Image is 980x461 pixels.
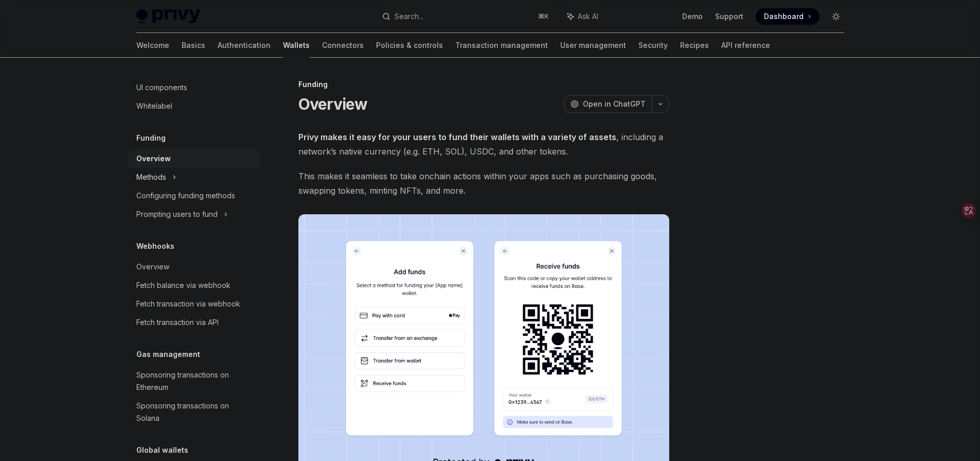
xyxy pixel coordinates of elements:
[136,298,240,310] div: Fetch transaction via webhook
[136,171,166,183] div: Methods
[538,12,549,21] span: ⌘ K
[395,10,423,23] div: Search...
[136,316,219,329] div: Fetch transaction via API
[136,279,230,292] div: Fetch balance via webhook
[721,33,770,58] a: API reference
[375,7,555,26] button: Search...⌘K
[455,33,548,58] a: Transaction management
[298,169,669,198] span: This makes it seamless to take onchain actions within your apps such as purchasing goods, swappin...
[322,33,364,58] a: Connectors
[128,186,260,205] a: Configuring funding methods
[638,33,668,58] a: Security
[376,33,443,58] a: Policies & controls
[128,97,260,115] a: Whitelabel
[136,152,171,165] div: Overview
[182,33,205,58] a: Basics
[715,11,743,22] a: Support
[298,132,616,142] strong: Privy makes it easy for your users to fund their wallets with a variety of assets
[680,33,709,58] a: Recipes
[136,240,174,252] h5: Webhooks
[136,369,254,394] div: Sponsoring transactions on Ethereum
[136,9,200,24] img: light logo
[128,149,260,168] a: Overview
[128,276,260,295] a: Fetch balance via webhook
[136,444,188,456] h5: Global wallets
[560,7,605,26] button: Ask AI
[128,366,260,397] a: Sponsoring transactions on Ethereum
[136,100,172,112] div: Whitelabel
[218,33,271,58] a: Authentication
[128,258,260,276] a: Overview
[564,95,652,113] button: Open in ChatGPT
[136,400,254,424] div: Sponsoring transactions on Solana
[128,295,260,313] a: Fetch transaction via webhook
[682,11,703,22] a: Demo
[298,130,669,159] span: , including a network’s native currency (e.g. ETH, SOL), USDC, and other tokens.
[136,261,169,273] div: Overview
[128,313,260,332] a: Fetch transaction via API
[583,99,646,109] span: Open in ChatGPT
[136,190,235,202] div: Configuring funding methods
[298,95,368,113] h1: Overview
[136,81,187,94] div: UI components
[578,11,598,22] span: Ask AI
[128,78,260,97] a: UI components
[136,132,166,144] h5: Funding
[136,348,200,361] h5: Gas management
[828,8,844,25] button: Toggle dark mode
[128,397,260,428] a: Sponsoring transactions on Solana
[283,33,310,58] a: Wallets
[298,79,669,90] div: Funding
[764,11,804,22] span: Dashboard
[136,208,218,220] div: Prompting users to fund
[560,33,626,58] a: User management
[136,33,169,58] a: Welcome
[756,8,819,25] a: Dashboard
